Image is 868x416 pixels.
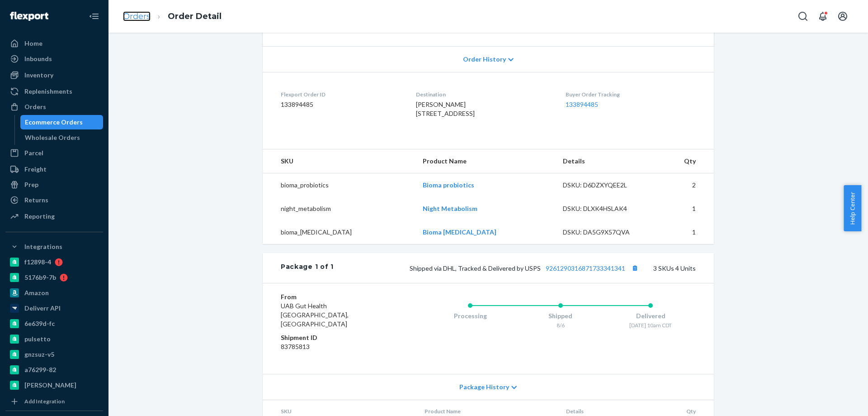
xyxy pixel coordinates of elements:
button: Copy tracking number [629,262,641,274]
a: Bioma probiotics [423,181,474,189]
dt: Shipment ID [281,333,389,342]
div: 8/6 [515,321,606,329]
div: gnzsuz-v5 [24,350,54,359]
div: Wholesale Orders [25,133,80,142]
button: Integrations [5,239,103,254]
div: Home [24,39,42,48]
a: Replenishments [5,84,103,99]
td: night_metabolism [263,197,415,220]
dd: 133894485 [281,100,401,109]
span: [PERSON_NAME] [STREET_ADDRESS] [416,100,475,117]
div: Parcel [24,148,43,158]
div: [PERSON_NAME] [24,381,76,390]
td: bioma_[MEDICAL_DATA] [263,220,415,244]
div: Inbounds [24,54,52,63]
span: Package History [459,383,509,392]
div: Inventory [24,71,53,80]
dt: From [281,292,389,301]
a: Add Integration [5,396,103,407]
button: Help Center [844,185,861,231]
div: pulsetto [24,335,51,344]
div: DSKU: D6DZXYQEE2L [563,181,648,190]
div: Delivered [605,311,696,320]
span: Order History [463,55,506,64]
a: Prep [5,177,103,192]
div: DSKU: DLXK4HSLAK4 [563,204,648,213]
a: 133894485 [566,100,598,108]
div: [DATE] 10am CDT [605,321,696,329]
a: Order Detail [168,11,222,21]
div: DSKU: DA5G9X57QVA [563,228,648,237]
th: Qty [655,149,714,173]
ol: breadcrumbs [116,3,229,30]
div: Prep [24,180,38,189]
button: Open Search Box [794,7,812,25]
dd: 83785813 [281,342,389,351]
a: Deliverr API [5,301,103,316]
a: 5176b9-7b [5,270,103,285]
div: Processing [425,311,515,320]
div: Returns [24,196,48,205]
a: Freight [5,162,103,177]
div: Freight [24,165,47,174]
a: a76299-82 [5,363,103,377]
a: Amazon [5,286,103,300]
th: Details [556,149,655,173]
a: Wholesale Orders [20,130,104,145]
div: Integrations [24,242,62,251]
a: Home [5,36,103,51]
div: Amazon [24,288,49,297]
dt: Buyer Order Tracking [566,91,696,98]
a: Ecommerce Orders [20,115,104,129]
td: 2 [655,173,714,197]
button: Close Navigation [85,7,103,25]
a: Orders [5,100,103,114]
div: Add Integration [24,397,65,405]
td: 1 [655,197,714,220]
a: gnzsuz-v5 [5,347,103,362]
div: Shipped [515,311,606,320]
a: pulsetto [5,332,103,346]
a: f12898-4 [5,255,103,269]
a: Bioma [MEDICAL_DATA] [423,228,496,236]
a: Orders [123,11,151,21]
div: 6e639d-fc [24,319,55,328]
a: [PERSON_NAME] [5,378,103,392]
dt: Destination [416,91,551,98]
button: Open account menu [834,7,852,25]
a: Parcel [5,146,103,160]
div: Replenishments [24,87,72,96]
a: Night Metabolism [423,205,477,212]
div: Package 1 of 1 [281,262,334,274]
div: Deliverr API [24,304,61,313]
div: Orders [24,102,46,111]
a: Inbounds [5,52,103,66]
img: Flexport logo [10,12,48,21]
div: f12898-4 [24,258,51,267]
div: Ecommerce Orders [25,118,83,127]
div: a76299-82 [24,365,56,374]
div: 3 SKUs 4 Units [334,262,696,274]
span: Shipped via DHL, Tracked & Delivered by USPS [410,264,641,272]
th: SKU [263,149,415,173]
div: Reporting [24,212,55,221]
a: Inventory [5,68,103,82]
a: Reporting [5,209,103,224]
td: bioma_probiotics [263,173,415,197]
th: Product Name [415,149,556,173]
a: 9261290316871733341341 [546,264,625,272]
td: 1 [655,220,714,244]
dt: Flexport Order ID [281,91,401,98]
button: Open notifications [814,7,832,25]
a: Returns [5,193,103,207]
a: 6e639d-fc [5,316,103,331]
div: 5176b9-7b [24,273,56,282]
span: UAB Gut Health [GEOGRAPHIC_DATA], [GEOGRAPHIC_DATA] [281,302,349,328]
